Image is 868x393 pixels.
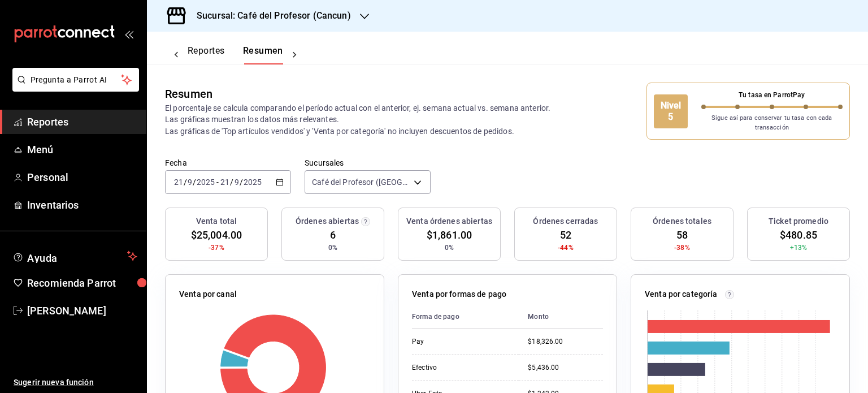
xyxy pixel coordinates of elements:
div: Nivel 5 [654,94,688,128]
span: 0% [328,243,337,253]
label: Fecha [165,159,291,167]
span: [PERSON_NAME] [27,303,137,318]
span: 6 [330,227,336,243]
p: Tu tasa en ParrotPay [701,90,843,100]
div: Efectivo [412,363,510,373]
input: -- [220,178,230,187]
h3: Órdenes cerradas [533,215,598,227]
input: ---- [196,178,215,187]
span: 52 [560,227,571,243]
h3: Venta órdenes abiertas [406,215,492,227]
input: -- [173,178,184,187]
h3: Venta total [196,215,237,227]
a: Pregunta a Parrot AI [8,82,139,94]
span: / [184,178,187,187]
span: Menú [27,142,137,157]
span: Café del Profesor ([GEOGRAPHIC_DATA]) [312,176,410,188]
div: navigation tabs [188,45,283,64]
span: -38% [674,243,690,253]
span: Inventarios [27,197,137,213]
div: $18,326.00 [528,337,603,347]
span: Sugerir nueva función [14,377,137,388]
span: $480.85 [780,227,817,243]
span: Reportes [27,114,137,129]
p: Sigue así para conservar tu tasa con cada transacción [701,114,843,132]
span: / [230,178,233,187]
button: Resumen [243,45,283,64]
span: +13% [790,243,808,253]
h3: Órdenes abiertas [296,215,359,227]
p: El porcentaje se calcula comparando el período actual con el anterior, ej. semana actual vs. sema... [165,102,565,136]
span: Pregunta a Parrot AI [31,74,121,86]
h3: Ticket promedio [769,215,828,227]
p: Venta por formas de pago [412,288,506,300]
button: Reportes [188,45,225,64]
span: -44% [558,243,574,253]
span: - [216,178,219,187]
span: 58 [676,227,688,243]
span: $25,004.00 [191,227,242,243]
span: Recomienda Parrot [27,275,137,291]
span: / [193,178,196,187]
label: Sucursales [305,159,431,167]
p: Venta por categoría [645,288,718,300]
button: Pregunta a Parrot AI [12,68,139,92]
h3: Sucursal: Café del Profesor (Cancun) [188,9,351,23]
h3: Órdenes totales [653,215,711,227]
input: ---- [243,178,262,187]
p: Venta por canal [179,288,237,300]
div: Resumen [165,85,212,102]
input: -- [234,178,240,187]
input: -- [187,178,193,187]
th: Forma de pago [412,305,519,329]
th: Monto [519,305,603,329]
button: open_drawer_menu [124,29,133,38]
span: Personal [27,170,137,185]
span: -37% [209,243,224,253]
div: $5,436.00 [528,363,603,373]
span: $1,861.00 [427,227,472,243]
span: / [240,178,243,187]
span: Ayuda [27,249,123,263]
div: Pay [412,337,510,347]
span: 0% [445,243,454,253]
